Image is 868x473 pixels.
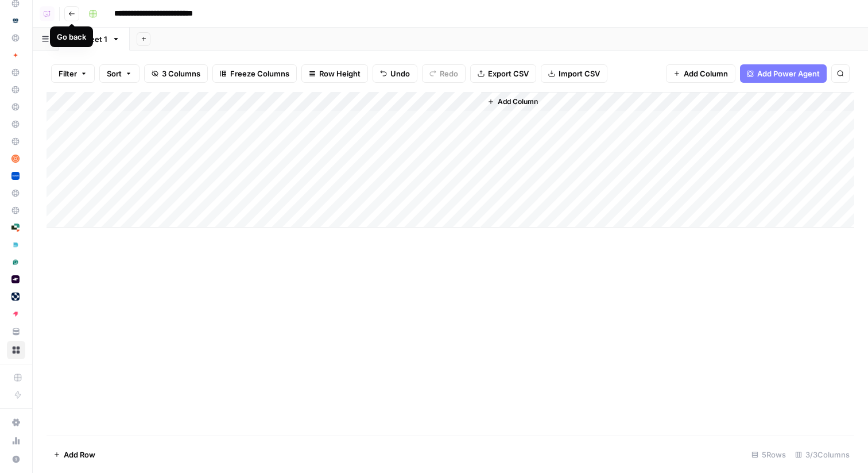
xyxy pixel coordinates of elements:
img: e96rwc90nz550hm4zzehfpz0of55 [11,155,20,163]
img: gof5uhmc929mcmwfs7g663om0qxx [11,17,20,25]
a: Settings [7,413,25,432]
img: 6qj8gtflwv87ps1ofr2h870h2smq [11,258,20,266]
img: jg2db1r2bojt4rpadgkfzs6jzbyg [11,51,20,59]
span: Add Power Agent [757,68,820,79]
button: Add Column [483,94,542,109]
span: Sort [107,68,122,79]
span: Export CSV [488,68,529,79]
button: Row Height [301,64,368,83]
button: Filter [51,64,95,83]
span: Add Column [498,97,538,107]
button: Add Power Agent [740,64,827,83]
button: Add Column [666,64,735,83]
div: Sheet 1 [81,33,107,45]
span: Freeze Columns [230,68,289,79]
img: su6rzb6ooxtlguexw0i7h3ek2qys [11,224,20,232]
button: Redo [422,64,466,83]
span: Import CSV [559,68,600,79]
img: 21cqirn3y8po2glfqu04segrt9y0 [11,241,20,249]
img: 1rmbdh83liigswmnvqyaq31zy2bw [11,172,20,180]
button: Freeze Columns [212,64,297,83]
div: 3/3 Columns [790,445,854,464]
a: Your Data [7,322,25,341]
button: 3 Columns [144,64,208,83]
span: Redo [440,68,458,79]
img: pf0m9uptbb5lunep0ouiqv2syuku [11,275,20,283]
div: Go back [57,31,86,43]
button: Import CSV [541,64,607,83]
div: 5 Rows [747,445,790,464]
a: Browse [7,341,25,359]
button: Help + Support [7,450,25,468]
span: Undo [390,68,410,79]
button: Export CSV [470,64,536,83]
a: Sheet 1 [59,28,130,51]
span: Filter [59,68,77,79]
span: Add Row [64,449,95,460]
button: Sort [99,64,139,83]
span: Add Column [684,68,728,79]
span: 3 Columns [162,68,200,79]
span: Row Height [319,68,361,79]
a: Usage [7,432,25,450]
button: Undo [373,64,417,83]
img: piswy9vrvpur08uro5cr7jpu448u [11,310,20,318]
button: Add Row [46,445,102,464]
img: 8r7vcgjp7k596450bh7nfz5jb48j [11,293,20,301]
